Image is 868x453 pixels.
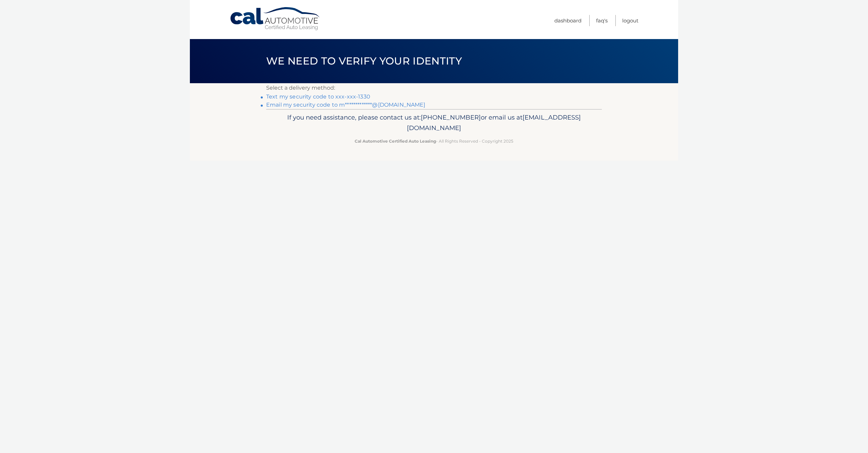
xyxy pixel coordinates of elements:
a: FAQ's [596,15,608,26]
a: Cal Automotive [230,7,321,31]
p: If you need assistance, please contact us at: or email us at [271,112,597,134]
p: Select a delivery method: [266,83,602,93]
span: We need to verify your identity [266,55,462,67]
a: Dashboard [554,15,581,26]
strong: Cal Automotive Certified Auto Leasing [355,139,436,144]
a: Logout [622,15,638,26]
p: - All Rights Reserved - Copyright 2025 [271,138,597,145]
a: Text my security code to xxx-xxx-1330 [266,93,370,100]
span: [PHONE_NUMBER] [421,113,481,121]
